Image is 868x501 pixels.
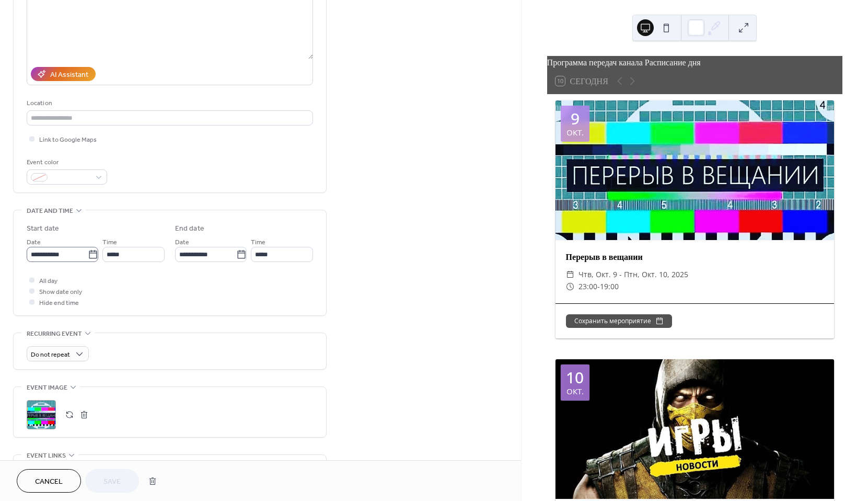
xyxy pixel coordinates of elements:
[39,298,79,309] span: Hide end time
[566,314,672,328] button: Сохранить мероприятие
[50,70,88,81] div: AI Assistant
[27,450,66,461] span: Event links
[27,206,73,217] span: Date and time
[39,287,82,298] span: Show date only
[578,280,597,293] span: 23:00
[27,237,41,248] span: Date
[571,111,580,127] div: 9
[39,134,97,145] span: Link to Google Maps
[27,223,59,234] div: Start date
[175,223,204,234] div: End date
[597,280,600,293] span: -
[578,268,688,281] span: чтв, окт. 9 - птн, окт. 10, 2025
[251,237,265,248] span: Time
[547,56,842,69] div: Программа передач канала Расписание дня
[566,268,574,281] div: ​
[27,328,82,339] span: Recurring event
[566,129,584,136] div: окт.
[31,67,96,81] button: AI Assistant
[17,469,81,493] button: Cancel
[600,280,619,293] span: 19:00
[27,382,67,393] span: Event image
[35,476,63,487] span: Cancel
[175,237,189,248] span: Date
[102,237,117,248] span: Time
[566,388,584,395] div: окт.
[27,98,311,109] div: Location
[566,370,584,385] div: 10
[555,251,834,263] div: Перерыв в вещании
[27,400,56,429] div: ;
[27,157,105,168] div: Event color
[31,349,70,361] span: Do not repeat
[39,276,57,287] span: All day
[566,280,574,293] div: ​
